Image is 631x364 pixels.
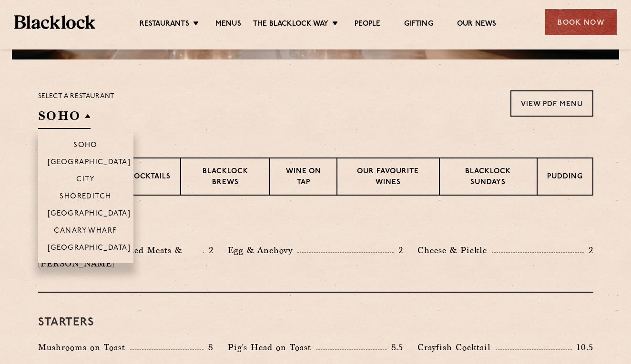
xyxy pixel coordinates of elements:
a: View PDF Menu [510,90,593,117]
a: The Blacklock Way [253,20,328,30]
p: Blacklock Sundays [449,167,527,189]
p: 2 [584,244,593,256]
p: [GEOGRAPHIC_DATA] [48,158,131,168]
p: Cheese & Pickle [417,244,492,257]
h3: Starters [38,316,593,329]
p: Wine on Tap [280,167,326,189]
p: Cocktails [128,172,171,184]
div: Book Now [545,9,617,35]
p: Shoreditch [60,193,112,202]
p: [GEOGRAPHIC_DATA] [48,244,131,254]
p: 8.5 [387,341,404,354]
p: Soho [73,141,98,151]
p: Select a restaurant [38,90,115,103]
a: Menus [215,20,241,30]
p: Mushrooms on Toast [38,341,130,354]
p: 2 [204,244,214,256]
p: 2 [394,244,403,256]
a: Restaurants [140,20,189,30]
h2: SOHO [38,108,91,129]
a: Gifting [404,20,433,30]
p: Egg & Anchovy [228,244,297,257]
p: Pig's Head on Toast [228,341,316,354]
h3: Pre Chop Bites [38,219,593,232]
a: People [355,20,380,30]
p: Pudding [547,172,583,184]
p: 10.5 [572,341,593,354]
p: 8 [204,341,214,354]
a: Our News [457,20,497,30]
p: Canary Wharf [54,227,117,236]
img: BL_Textured_Logo-footer-cropped.svg [14,15,95,29]
p: City [76,176,95,185]
p: Crayfish Cocktail [417,341,496,354]
p: Our favourite wines [347,167,429,189]
p: Blacklock Brews [191,167,260,189]
p: [GEOGRAPHIC_DATA] [48,210,131,219]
